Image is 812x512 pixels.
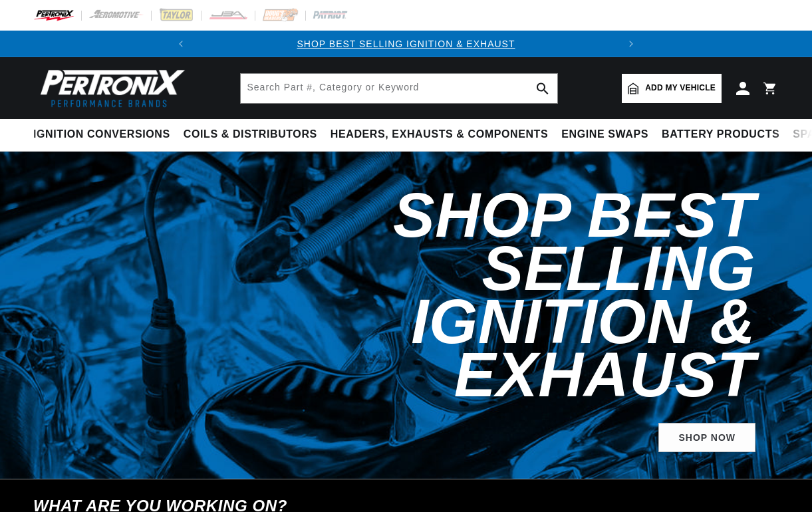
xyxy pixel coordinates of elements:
[187,189,755,402] h2: Shop Best Selling Ignition & Exhaust
[241,74,557,103] input: Search Part #, Category or Keyword
[33,119,177,150] summary: Ignition Conversions
[184,128,317,142] span: Coils & Distributors
[662,128,779,142] span: Battery Products
[555,119,655,150] summary: Engine Swaps
[177,119,324,150] summary: Coils & Distributors
[33,128,170,142] span: Ignition Conversions
[168,31,194,57] button: Translation missing: en.sections.announcements.previous_announcement
[331,128,548,142] span: Headers, Exhausts & Components
[528,74,557,103] button: search button
[33,65,186,111] img: Pertronix
[655,119,786,150] summary: Battery Products
[658,423,755,453] a: SHOP NOW
[194,37,617,51] div: 1 of 2
[645,82,716,94] span: Add my vehicle
[297,39,515,49] a: SHOP BEST SELLING IGNITION & EXHAUST
[622,74,722,103] a: Add my vehicle
[324,119,555,150] summary: Headers, Exhausts & Components
[618,31,644,57] button: Translation missing: en.sections.announcements.next_announcement
[561,128,648,142] span: Engine Swaps
[194,37,617,51] div: Announcement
